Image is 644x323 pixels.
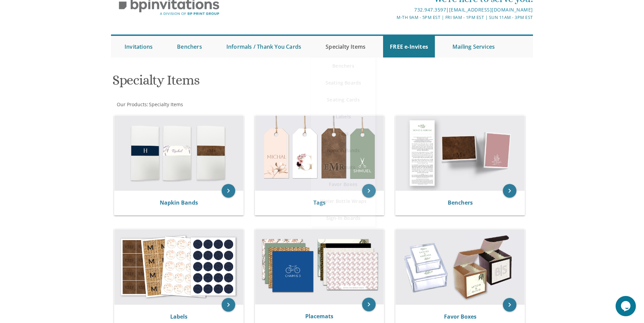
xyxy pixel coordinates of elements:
[305,313,333,320] a: Placemats
[170,313,187,320] a: Labels
[160,199,198,206] a: Napkin Bands
[114,229,243,304] img: Labels
[111,101,322,108] div: :
[444,313,476,320] a: Favor Boxes
[396,229,525,304] img: Favor Boxes
[448,199,473,206] a: Benchers
[503,298,516,312] a: keyboard_arrow_right
[311,142,375,159] a: Napkin Bands
[311,159,375,176] a: Placemats
[116,101,147,108] a: Our Products
[252,6,533,14] div: |
[222,184,235,198] a: keyboard_arrow_right
[414,6,446,13] a: 732.947.3597
[362,298,376,311] a: keyboard_arrow_right
[255,229,384,304] img: Placemats
[118,36,159,57] a: Invitations
[311,108,375,125] a: Labels
[449,6,533,13] a: [EMAIL_ADDRESS][DOMAIN_NAME]
[252,14,533,21] div: M-Th 9am - 5pm EST | Fri 9am - 1pm EST | Sun 11am - 3pm EST
[311,57,375,74] a: Benchers
[396,116,525,191] img: Benchers
[311,125,375,142] a: Tags
[311,74,375,91] a: Seating Boards
[616,296,637,316] iframe: chat widget
[311,210,375,227] a: Sign-In Boards
[114,116,243,191] img: Napkin Bands
[222,298,235,312] a: keyboard_arrow_right
[319,36,372,57] a: Specialty Items
[311,176,375,193] a: Favor Boxes
[255,116,384,191] img: Tags
[148,101,183,108] a: Specialty Items
[503,184,516,198] a: keyboard_arrow_right
[383,36,435,57] a: FREE e-Invites
[149,101,183,108] span: Specialty Items
[112,73,388,93] h1: Specialty Items
[311,91,375,108] a: Seating Cards
[170,36,209,57] a: Benchers
[446,36,502,57] a: Mailing Services
[311,193,375,210] a: Water Bottle Wraps
[220,36,308,57] a: Informals / Thank You Cards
